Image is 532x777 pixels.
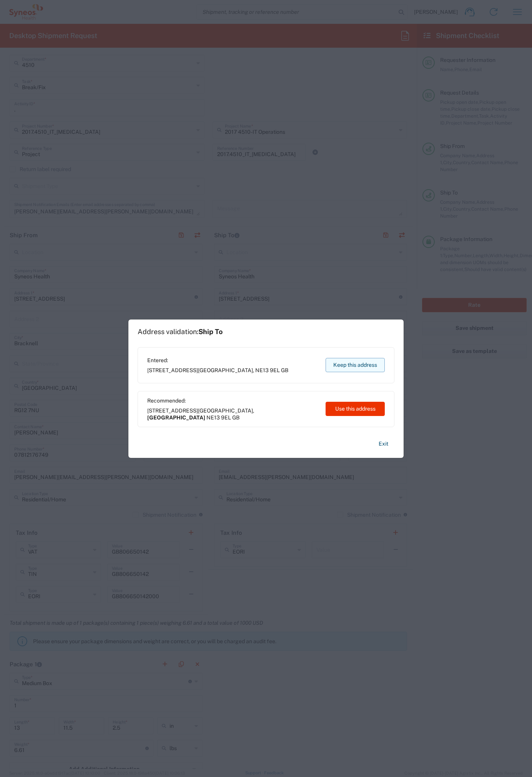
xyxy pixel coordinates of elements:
span: NE13 9EL [206,414,231,421]
span: Entered: [147,357,288,364]
span: [GEOGRAPHIC_DATA] [198,367,253,373]
span: [GEOGRAPHIC_DATA] [198,408,253,414]
span: Recommended: [147,397,318,404]
button: Exit [372,437,394,451]
span: [STREET_ADDRESS] , [147,407,318,421]
h1: Address validation: [138,328,223,336]
span: GB [281,367,288,373]
button: Use this address [326,402,385,416]
span: Ship To [198,328,223,336]
span: GB [232,414,239,421]
span: [STREET_ADDRESS] , [147,367,288,374]
button: Keep this address [326,358,385,372]
span: [GEOGRAPHIC_DATA] [147,414,205,421]
span: NE13 9EL [255,367,280,373]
